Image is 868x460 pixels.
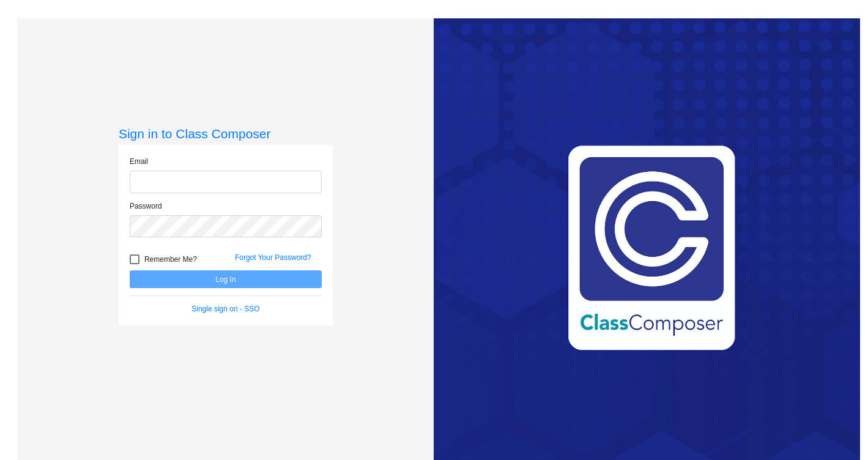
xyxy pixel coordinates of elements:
label: Password [130,201,162,212]
a: Single sign on - SSO [191,305,259,313]
button: Log In [130,270,322,288]
label: Email [130,156,148,167]
h3: Sign in to Class Composer [119,126,333,141]
span: Remember Me? [144,252,197,267]
a: Forgot Your Password? [235,253,311,262]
